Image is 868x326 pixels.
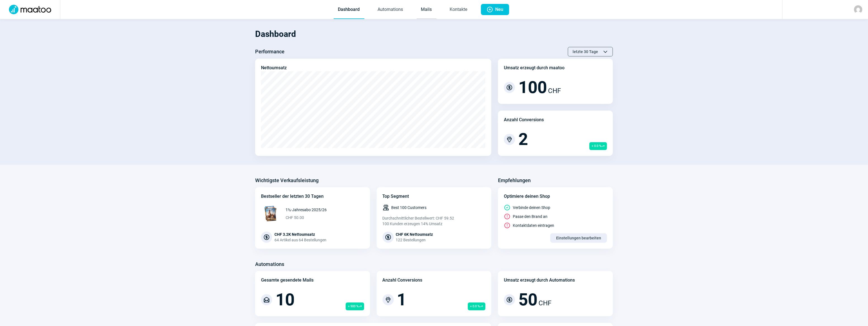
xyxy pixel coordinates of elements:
[417,1,437,19] a: Mails
[261,65,287,71] div: Nettoumsatz
[6,5,54,14] img: Logo
[513,223,554,228] span: Kontaktdaten eintragen
[504,65,565,71] div: Umsatz erzeugt durch maatoo
[573,47,598,56] span: letzte 30 Tage
[346,303,364,310] span: + 900 %
[589,142,607,150] span: + 0.0 %
[396,237,433,243] div: 122 Bestellungen
[504,277,575,284] div: Umsatz erzeugt durch Automations
[504,193,607,200] div: Optimiere deinen Shop
[518,79,547,96] span: 100
[504,116,544,123] div: Anzahl Conversions
[334,1,364,19] a: Dashboard
[383,215,486,227] div: Durchschnittlicher Bestellwert: CHF 59.52 100 Kunden erzeugen 14% Umsatz
[468,303,485,310] span: + 0.0 %
[286,207,327,213] span: 1½-Jahresabo 2025/26
[397,291,407,308] span: 1
[383,193,486,200] div: Top Segment
[373,1,408,19] a: Automations
[261,277,314,284] div: Gesamte gesendete Mails
[518,131,528,148] span: 2
[396,232,433,237] div: CHF 6K Nettoumsatz
[854,5,862,14] img: avatar
[550,233,607,243] button: Einstellungen bearbeiten
[513,214,547,219] span: Passe den Brand an
[383,277,423,284] div: Anzahl Conversions
[261,204,280,223] img: 68x68
[445,1,472,19] a: Kontakte
[255,176,319,185] h3: Wichtigste Verkaufsleistung
[274,237,326,243] div: 64 Artikel aus 64 Bestellungen
[518,291,537,308] span: 50
[255,25,613,44] h1: Dashboard
[286,215,327,220] span: CHF 50.00
[255,260,284,269] h3: Automations
[261,193,364,200] div: Bestseller der letzten 30 Tagen
[481,4,509,15] button: Neu
[548,86,561,96] span: CHF
[274,232,326,237] div: CHF 3.2K Nettoumsatz
[276,291,295,308] span: 10
[392,205,427,210] span: Best 100 Customers
[495,4,504,15] span: Neu
[498,176,531,185] h3: Empfehlungen
[255,47,284,56] h3: Performance
[556,234,601,242] span: Einstellungen bearbeiten
[539,298,551,308] span: CHF
[513,205,550,210] span: Verbinde deinen Shop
